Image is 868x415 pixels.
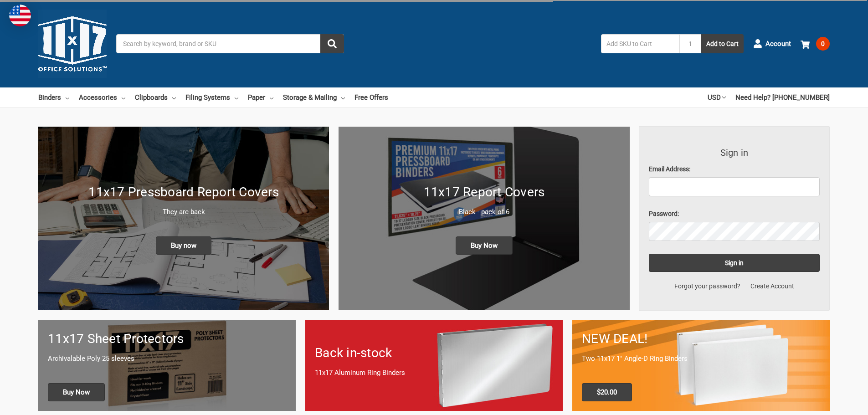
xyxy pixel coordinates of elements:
p: Archivalable Poly 25 sleeves [48,354,286,364]
img: New 11x17 Pressboard Binders [38,127,329,310]
h1: Back in-stock [315,343,553,363]
a: New 11x17 Pressboard Binders 11x17 Pressboard Report Covers They are back Buy now [38,127,329,310]
label: Email Address: [649,164,820,174]
a: Clipboards [135,87,176,108]
h1: 11x17 Pressboard Report Covers [48,183,319,202]
a: Forgot your password? [669,282,745,291]
a: Account [753,32,791,56]
span: Buy Now [456,236,513,255]
input: Search by keyword, brand or SKU [116,34,344,53]
img: 11x17.com [38,10,107,78]
input: Sign in [649,254,820,272]
a: Paper [248,87,273,108]
p: Two 11x17 1" Angle-D Ring Binders [582,354,820,364]
a: Free Offers [354,87,388,108]
p: They are back [48,207,319,217]
a: Binders [38,87,69,108]
span: Account [765,39,791,49]
a: 11x17 Binder 2-pack only $20.00 NEW DEAL! Two 11x17 1" Angle-D Ring Binders $20.00 [572,320,830,410]
img: 11x17 Report Covers [339,127,629,310]
a: 0 [801,32,830,56]
label: Password: [649,209,820,219]
a: Filing Systems [185,87,238,108]
button: Add to Cart [701,34,744,53]
img: duty and tax information for United States [9,5,31,26]
span: Buy now [156,236,211,255]
a: 11x17 sheet protectors 11x17 Sheet Protectors Archivalable Poly 25 sleeves Buy Now [38,320,296,410]
h1: 11x17 Sheet Protectors [48,329,286,348]
input: Add SKU to Cart [601,34,679,53]
h1: NEW DEAL! [582,329,820,348]
a: Storage & Mailing [283,87,345,108]
span: 0 [816,37,830,51]
h1: 11x17 Report Covers [348,183,620,202]
a: Accessories [79,87,125,108]
span: Buy Now [48,383,105,401]
span: $20.00 [582,383,632,401]
a: Need Help? [PHONE_NUMBER] [735,87,830,108]
p: Black - pack of 6 [348,207,620,217]
h3: Sign in [649,146,820,159]
a: Create Account [745,282,799,291]
a: Back in-stock 11x17 Aluminum Ring Binders [305,320,563,410]
a: USD [708,87,726,108]
p: 11x17 Aluminum Ring Binders [315,368,553,378]
a: 11x17 Report Covers 11x17 Report Covers Black - pack of 6 Buy Now [339,127,629,310]
iframe: Google Customer Reviews [793,390,868,415]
